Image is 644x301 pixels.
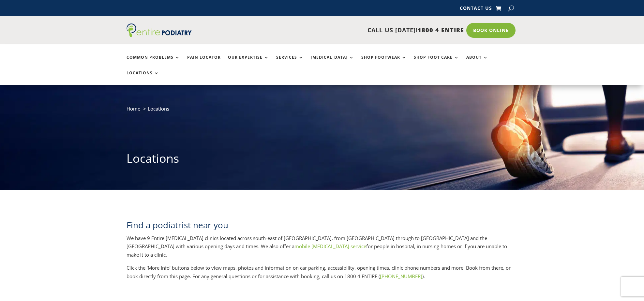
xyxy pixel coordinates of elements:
a: Home [127,105,140,112]
a: Shop Foot Care [414,55,459,69]
h1: Locations [127,150,518,170]
img: logo (1) [127,23,192,37]
p: CALL US [DATE]! [217,26,464,35]
a: Services [276,55,304,69]
a: Entire Podiatry [127,32,192,38]
a: mobile [MEDICAL_DATA] service [294,243,366,249]
a: About [466,55,488,69]
a: Locations [127,71,159,85]
a: Contact Us [460,6,492,13]
a: Pain Locator [187,55,221,69]
span: Locations [148,105,169,112]
nav: breadcrumb [127,104,518,118]
a: [PHONE_NUMBER] [380,273,422,279]
span: 1800 4 ENTIRE [418,26,464,34]
p: We have 9 Entire [MEDICAL_DATA] clinics located across south-east of [GEOGRAPHIC_DATA], from [GEO... [127,234,518,264]
h2: Find a podiatrist near you [127,219,518,234]
p: Click the ‘More Info’ buttons below to view maps, photos and information on car parking, accessib... [127,264,518,280]
a: Our Expertise [228,55,269,69]
a: [MEDICAL_DATA] [311,55,354,69]
a: Common Problems [127,55,180,69]
a: Shop Footwear [361,55,407,69]
a: Book Online [466,23,516,38]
